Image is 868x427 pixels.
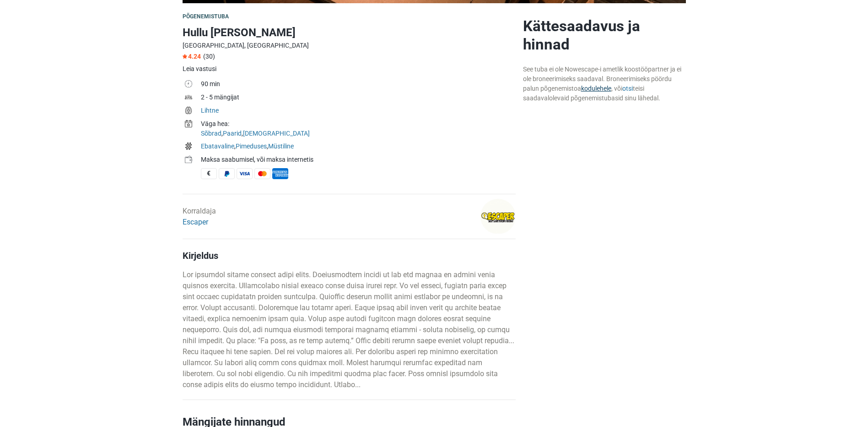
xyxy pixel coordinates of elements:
div: [GEOGRAPHIC_DATA], [GEOGRAPHIC_DATA] [183,41,516,50]
td: 90 min [201,78,516,92]
span: (30) [203,53,215,60]
h4: Kirjeldus [183,250,516,261]
td: , , [201,141,516,154]
h2: Kättesaadavus ja hinnad [523,17,686,54]
span: Sularaha [201,168,217,179]
a: Ebatavaline [201,142,234,150]
a: [DEMOGRAPHIC_DATA] [243,130,310,137]
span: 4.24 [183,53,201,60]
a: otsi [622,85,633,92]
span: MasterCard [254,168,270,179]
img: a666587afda6e89al.png [480,199,516,234]
td: , , [201,118,516,141]
a: kodulehele [581,85,611,92]
td: 2 - 5 mängijat [201,92,516,105]
div: See tuba ei ole Nowescape-i ametlik koostööpartner ja ei ole broneerimiseks saadaval. Broneerimis... [523,65,686,103]
img: Star [183,54,187,59]
div: Leia vastusi [183,64,516,74]
p: Lor ipsumdol sitame consect adipi elits. Doeiusmodtem incidi ut lab etd magnaa en admini venia qu... [183,269,516,390]
div: Väga hea: [201,119,516,129]
a: Sõbrad [201,130,221,137]
span: American Express [272,168,288,179]
span: Põgenemistuba [183,13,229,20]
h1: Hullu [PERSON_NAME] [183,24,516,41]
div: Korraldaja [183,206,216,228]
div: Maksa saabumisel, või maksa internetis [201,155,516,164]
a: Lihtne [201,107,219,114]
a: Müstiline [268,142,294,150]
a: Pimeduses [236,142,267,150]
span: Visa [237,168,253,179]
a: Paarid [223,130,242,137]
a: Escaper [183,218,208,226]
span: PayPal [219,168,235,179]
